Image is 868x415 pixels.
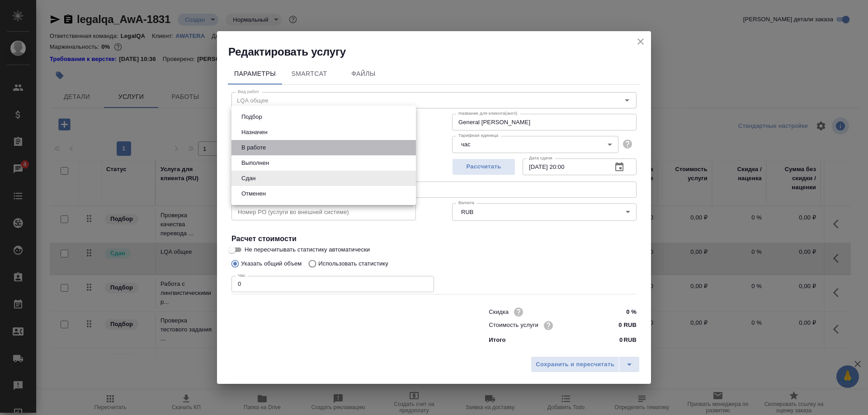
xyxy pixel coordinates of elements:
[239,189,269,199] button: Отменен
[239,112,265,122] button: Подбор
[239,127,270,137] button: Назначен
[239,173,258,183] button: Сдан
[239,158,272,168] button: Выполнен
[239,143,269,153] button: В работе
